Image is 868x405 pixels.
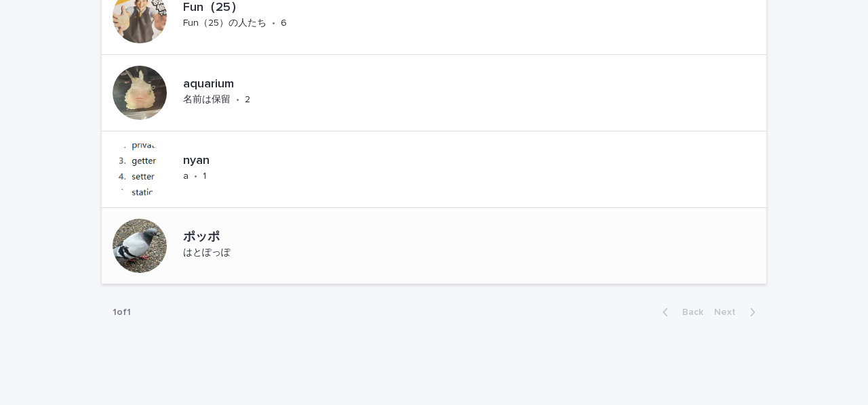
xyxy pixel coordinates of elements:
p: • [236,94,239,106]
button: Next [709,306,766,318]
p: nyan [183,154,233,169]
p: Fun（25）の人たち [183,18,267,29]
p: • [272,18,275,29]
p: はとぽっぽ [183,247,231,259]
button: Back [652,306,709,318]
p: 1 [203,171,206,182]
span: Next [714,307,744,317]
p: ポッポ [183,230,267,245]
span: Back [674,307,703,317]
p: 名前は保留 [183,94,231,106]
p: 1 of 1 [102,296,142,329]
p: a [183,171,189,182]
p: aquarium [183,77,301,92]
p: Fun（25） [183,1,347,16]
a: nyana•1 [102,131,766,208]
a: ポッポはとぽっぽ [102,208,766,284]
p: • [194,171,197,182]
p: 6 [281,18,287,29]
p: 2 [245,94,250,106]
a: aquarium名前は保留•2 [102,55,766,131]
